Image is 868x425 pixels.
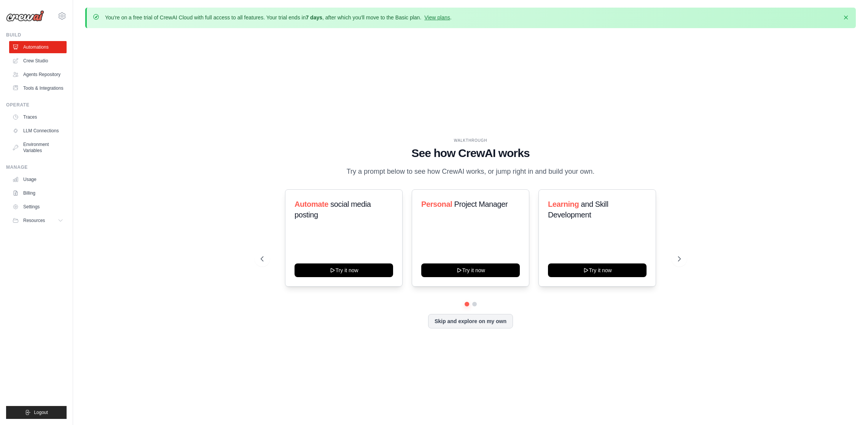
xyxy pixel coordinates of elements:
span: social media posting [295,200,371,219]
a: Traces [9,111,67,123]
h1: See how CrewAI works [261,146,681,160]
a: Settings [9,201,67,213]
span: Resources [23,217,45,224]
p: Try a prompt below to see how CrewAI works, or jump right in and build your own. [343,166,599,177]
button: Try it now [421,263,520,277]
div: Build [6,32,67,38]
div: Operate [6,102,67,108]
button: Skip and explore on my own [428,314,513,328]
a: Automations [9,41,67,53]
p: You're on a free trial of CrewAI Cloud with full access to all features. Your trial ends in , aft... [105,14,452,21]
a: View plans [424,14,450,21]
button: Try it now [295,263,393,277]
a: Billing [9,187,67,199]
button: Try it now [548,263,647,277]
button: Resources [9,214,67,227]
div: WALKTHROUGH [261,138,681,143]
span: Automate [295,200,328,208]
span: Personal [421,200,452,208]
a: Crew Studio [9,55,67,67]
button: Logout [6,406,67,419]
div: Manage [6,164,67,170]
a: Environment Variables [9,138,67,157]
a: LLM Connections [9,125,67,137]
a: Tools & Integrations [9,82,67,94]
strong: 7 days [306,14,322,21]
a: Agents Repository [9,68,67,81]
span: Project Manager [454,200,508,208]
span: Learning [548,200,579,208]
img: Logo [6,10,44,22]
span: Logout [34,409,48,415]
a: Usage [9,173,67,186]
